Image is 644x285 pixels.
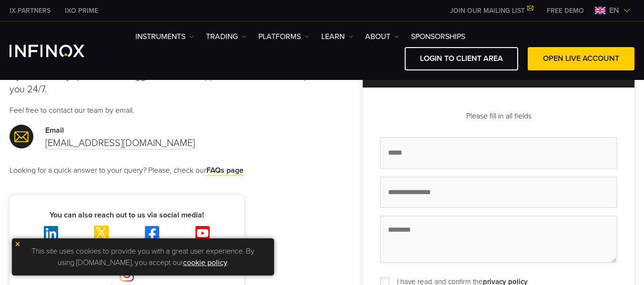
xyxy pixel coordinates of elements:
a: Instruments [135,31,194,42]
a: INFINOX MENU [540,6,591,16]
a: Learn [321,31,353,42]
a: ABOUT [365,31,399,42]
p: This site uses cookies to provide you with a great user experience. By using [DOMAIN_NAME], you a... [17,243,269,271]
a: INFINOX [2,6,58,16]
p: If you have any questions or suggestions, our support team is here to help you 24/7. [10,69,322,96]
p: Feel free to contact our team by email. [10,105,322,116]
a: cookie policy [183,258,227,267]
a: LOGIN TO CLIENT AREA [405,47,518,70]
a: INFINOX [58,6,105,16]
strong: You can also reach out to us via social media! [50,210,204,220]
a: INFINOX Logo [10,45,107,57]
a: JOIN OUR MAILING LIST [443,7,540,15]
a: SPONSORSHIPS [411,31,465,42]
a: TRADING [206,31,246,42]
a: OPEN LIVE ACCOUNT [528,47,634,70]
a: FAQs page [206,166,244,176]
p: Please fill in all fields [380,110,617,122]
a: [EMAIL_ADDRESS][DOMAIN_NAME] [45,138,195,149]
p: Looking for a quick answer to your query? Please, check our [10,165,322,176]
a: PLATFORMS [258,31,309,42]
img: yellow close icon [14,241,21,247]
span: en [605,5,623,16]
strong: Email [45,126,64,135]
